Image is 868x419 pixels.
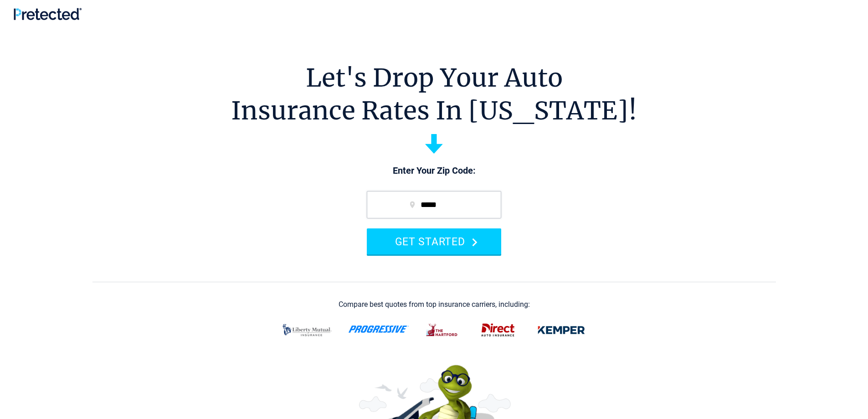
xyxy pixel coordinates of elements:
[231,62,637,127] h1: Let's Drop Your Auto Insurance Rates In [US_STATE]!
[476,318,520,342] img: direct
[531,318,591,342] img: kemper
[358,165,510,177] p: Enter Your Zip Code:
[367,191,501,218] input: zip code
[277,318,337,342] img: liberty
[339,300,530,309] div: Compare best quotes from top insurance carriers, including:
[420,318,465,342] img: thehartford
[367,228,501,254] button: GET STARTED
[348,326,409,333] img: progressive
[14,8,82,20] img: Pretected Logo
